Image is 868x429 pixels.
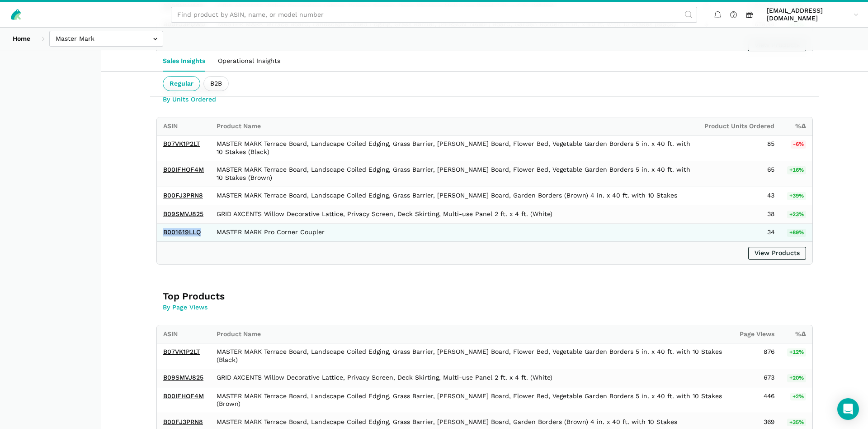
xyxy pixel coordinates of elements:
td: MASTER MARK Terrace Board, Landscape Coiled Edging, Grass Barrier, [PERSON_NAME] Board, Flower Be... [210,161,698,187]
a: View Products [748,247,806,260]
a: B09SMVJ825 [163,374,203,381]
td: GRID AXCENTS Willow Decorative Lattice, Privacy Screen, Deck Skirting, Multi-use Panel 2 ft. x 4 ... [210,369,733,387]
td: 673 [733,369,781,387]
a: B00IFHOF4M [163,166,204,173]
p: By Page VIews [163,303,427,312]
th: ASIN [157,117,210,135]
a: B07VK1P2LT [163,140,200,147]
th: %Δ [781,325,813,343]
td: 43 [698,187,781,205]
td: 446 [733,387,781,413]
td: MASTER MARK Terrace Board, Landscape Coiled Edging, Grass Barrier, [PERSON_NAME] Board, Flower Be... [210,343,733,369]
td: 65 [698,161,781,187]
a: Sales Insights [156,50,212,71]
th: Product Name [210,117,698,135]
h3: Top Products [163,290,427,303]
span: +20% [787,374,807,382]
a: B001619LLQ [163,228,201,236]
td: MASTER MARK Pro Corner Coupler [210,223,698,241]
a: B09SMVJ825 [163,210,203,217]
th: %Δ [781,117,813,135]
td: 34 [698,223,781,241]
td: MASTER MARK Terrace Board, Landscape Coiled Edging, Grass Barrier, [PERSON_NAME] Board, Flower Be... [210,387,733,413]
div: Open Intercom Messenger [837,398,859,420]
span: +39% [787,192,807,200]
td: 876 [733,343,781,369]
span: +35% [787,419,807,427]
a: [EMAIL_ADDRESS][DOMAIN_NAME] [764,5,862,24]
span: +2% [790,393,807,401]
span: -6% [791,140,807,149]
span: [EMAIL_ADDRESS][DOMAIN_NAME] [767,7,850,23]
td: 85 [698,135,781,161]
td: MASTER MARK Terrace Board, Landscape Coiled Edging, Grass Barrier, [PERSON_NAME] Board, Garden Bo... [210,187,698,205]
span: +89% [787,229,807,237]
ui-tab: Regular [163,76,200,92]
a: Home [6,31,37,47]
a: B00FJ3PRN8 [163,192,203,199]
th: Page VIews [733,325,781,343]
span: +12% [787,348,807,357]
th: Product Name [210,325,733,343]
td: MASTER MARK Terrace Board, Landscape Coiled Edging, Grass Barrier, [PERSON_NAME] Board, Flower Be... [210,135,698,161]
span: +16% [787,166,807,174]
p: By Units Ordered [163,95,427,104]
td: 38 [698,205,781,224]
a: B07VK1P2LT [163,348,200,355]
th: ASIN [157,325,210,343]
a: B00IFHOF4M [163,392,204,400]
input: Master Mark [49,31,163,47]
a: Operational Insights [212,50,287,71]
input: Find product by ASIN, name, or model number [171,7,697,23]
td: GRID AXCENTS Willow Decorative Lattice, Privacy Screen, Deck Skirting, Multi-use Panel 2 ft. x 4 ... [210,205,698,224]
span: +23% [787,211,807,219]
ui-tab: B2B [203,76,229,92]
a: B00FJ3PRN8 [163,418,203,425]
th: Product Units Ordered [698,117,781,135]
